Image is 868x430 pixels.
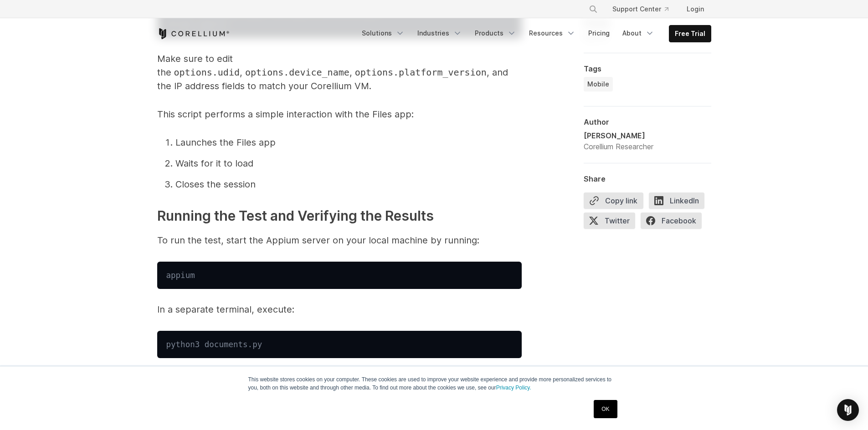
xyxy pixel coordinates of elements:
span: LinkedIn [649,192,704,209]
code: appium [166,271,195,280]
a: Support Center [605,1,676,17]
a: Privacy Policy. [496,384,531,391]
a: Resources [524,25,581,41]
p: This script performs a simple interaction with the Files app: [157,107,522,121]
p: Make sure to edit the , , , and the IP address fields to match your Corellium VM. [157,52,522,93]
p: This website stores cookies on your computer. These cookies are used to improve your website expe... [248,375,620,392]
code: options.platform_version [355,67,487,78]
button: Copy link [584,192,643,209]
a: About [617,25,660,41]
a: Solutions [356,25,410,41]
div: Corellium Researcher [584,141,653,152]
div: Share [584,174,711,183]
a: Facebook [641,212,707,233]
code: options.device_name [245,67,349,78]
span: Twitter [584,212,635,229]
code: python3 documents.py [166,340,262,349]
li: Launches the Files app [175,136,522,149]
h3: Running the Test and Verifying the Results [157,206,522,226]
button: Search [585,1,601,17]
span: Facebook [641,212,702,229]
a: OK [594,400,617,418]
a: Login [679,1,711,17]
li: Closes the session [175,177,522,191]
a: Free Trial [669,25,711,42]
code: options.udid [174,67,240,78]
li: Waits for it to load [175,157,522,170]
div: Author [584,117,711,126]
a: Twitter [584,212,641,233]
div: Tags [584,64,711,73]
p: In a separate terminal, execute: [157,303,522,316]
div: Navigation Menu [578,1,711,17]
span: Mobile [587,80,609,89]
div: Navigation Menu [356,25,711,42]
a: Mobile [584,77,613,91]
a: LinkedIn [649,192,710,212]
p: To run the test, start the Appium server on your local machine by running: [157,233,522,247]
div: Open Intercom Messenger [837,399,859,421]
a: Industries [412,25,467,41]
a: Products [469,25,522,41]
a: Corellium Home [157,28,230,39]
a: Pricing [583,25,615,41]
div: [PERSON_NAME] [584,130,653,141]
